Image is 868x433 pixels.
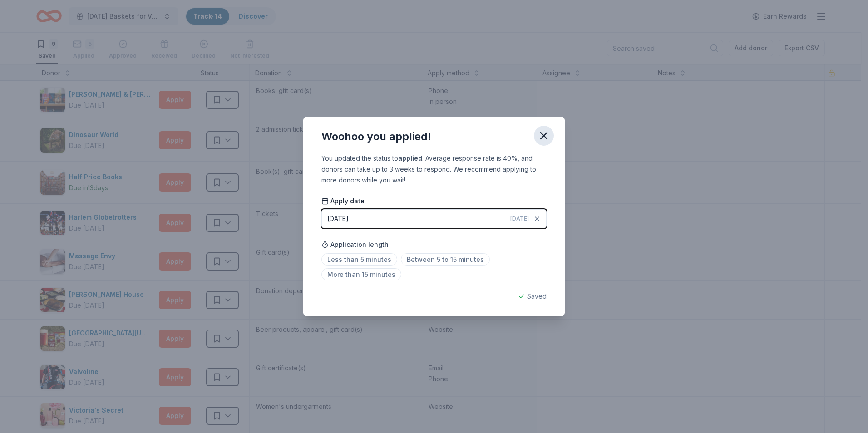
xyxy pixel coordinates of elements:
[321,268,401,280] span: More than 15 minutes
[321,129,431,144] div: Woohoo you applied!
[321,209,547,228] button: [DATE][DATE]
[321,197,365,206] span: Apply date
[321,253,397,266] span: Less than 5 minutes
[401,253,490,266] span: Between 5 to 15 minutes
[321,239,389,250] span: Application length
[510,215,529,222] span: [DATE]
[398,154,422,162] b: applied
[327,213,349,224] div: [DATE]
[321,153,547,186] div: You updated the status to . Average response rate is 40%, and donors can take up to 3 weeks to re...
